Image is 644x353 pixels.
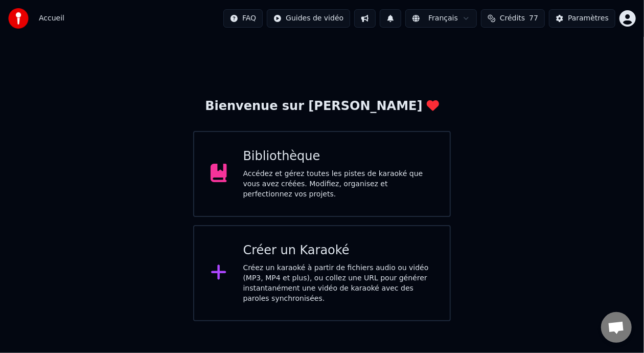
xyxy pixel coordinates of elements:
button: FAQ [223,9,263,28]
div: Créer un Karaoké [243,242,434,259]
img: youka [8,8,29,29]
a: Ouvrir le chat [601,312,632,343]
span: Crédits [500,13,525,24]
div: Bibliothèque [243,148,434,165]
span: Accueil [39,13,64,24]
div: Accédez et gérez toutes les pistes de karaoké que vous avez créées. Modifiez, organisez et perfec... [243,169,434,200]
div: Bienvenue sur [PERSON_NAME] [205,98,439,115]
div: Paramètres [568,13,609,24]
nav: breadcrumb [39,13,64,24]
button: Guides de vidéo [267,9,350,28]
button: Paramètres [549,9,615,28]
div: Créez un karaoké à partir de fichiers audio ou vidéo (MP3, MP4 et plus), ou collez une URL pour g... [243,263,434,304]
button: Crédits77 [481,9,545,28]
span: 77 [529,13,538,24]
